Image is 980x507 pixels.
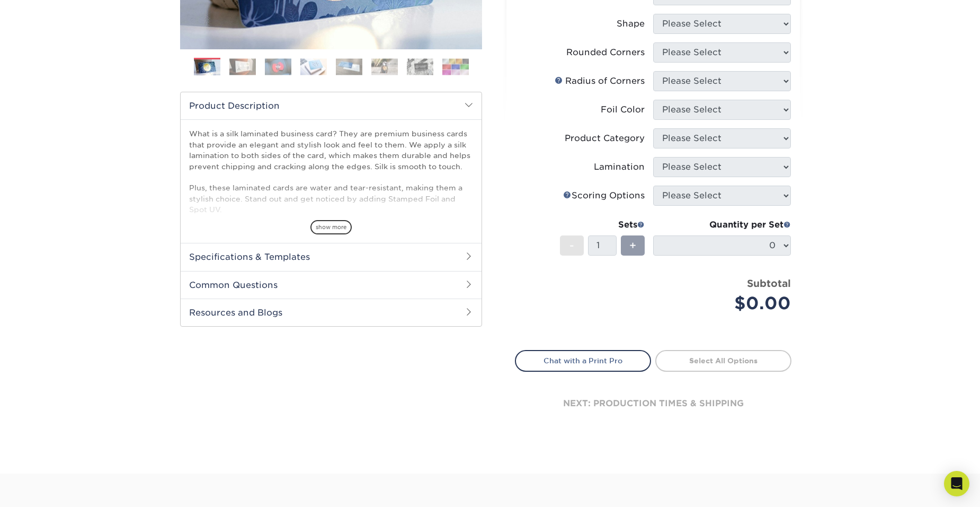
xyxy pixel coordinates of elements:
[229,58,256,75] img: Business Cards 02
[265,58,291,75] img: Business Cards 03
[747,277,791,289] strong: Subtotal
[371,58,398,75] img: Business Cards 06
[181,92,482,119] h2: Product Description
[566,46,645,59] div: Rounded Corners
[181,243,482,270] h2: Specifications & Templates
[601,103,645,116] div: Foil Color
[569,238,574,253] span: -
[944,471,969,496] div: Open Intercom Messenger
[515,372,791,435] div: next: production times & shipping
[194,54,220,81] img: Business Cards 01
[442,58,469,75] img: Business Cards 08
[310,220,352,234] span: show more
[565,132,645,145] div: Product Category
[661,291,791,316] div: $0.00
[300,58,327,75] img: Business Cards 04
[629,238,636,253] span: +
[653,218,791,231] div: Quantity per Set
[181,271,482,299] h2: Common Questions
[515,350,651,371] a: Chat with a Print Pro
[563,189,645,202] div: Scoring Options
[336,58,362,75] img: Business Cards 05
[594,161,645,173] div: Lamination
[181,299,482,326] h2: Resources and Blogs
[655,350,791,371] a: Select All Options
[555,75,645,88] div: Radius of Corners
[617,18,645,30] div: Shape
[407,58,433,75] img: Business Cards 07
[560,218,645,231] div: Sets
[189,128,473,301] p: What is a silk laminated business card? They are premium business cards that provide an elegant a...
